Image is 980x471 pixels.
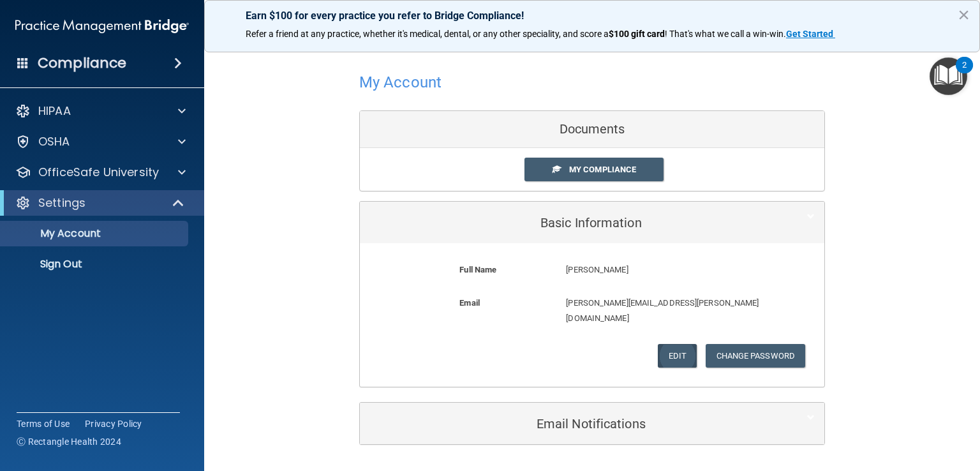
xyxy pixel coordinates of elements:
[15,165,186,180] a: OfficeSafe University
[38,134,70,149] p: OSHA
[8,258,182,271] p: Sign Out
[459,265,496,274] b: Full Name
[930,57,967,95] button: Open Resource Center, 2 new notifications
[569,165,636,174] span: My Compliance
[658,344,697,368] button: Edit
[786,29,833,39] strong: Get Started
[15,134,186,149] a: OSHA
[38,165,159,180] p: OfficeSafe University
[962,65,967,82] div: 2
[665,29,786,39] span: ! That's what we call a win-win.
[17,435,121,448] span: Ⓒ Rectangle Health 2024
[15,13,189,39] img: PMB logo
[38,103,71,119] p: HIPAA
[17,417,70,430] a: Terms of Use
[369,409,815,438] a: Email Notifications
[15,195,185,211] a: Settings
[359,74,442,91] h4: My Account
[566,262,760,278] p: [PERSON_NAME]
[246,29,609,39] span: Refer a friend at any practice, whether it's medical, dental, or any other speciality, and score a
[958,4,970,25] button: Close
[8,227,182,240] p: My Account
[566,295,760,326] p: [PERSON_NAME][EMAIL_ADDRESS][PERSON_NAME][DOMAIN_NAME]
[369,216,776,230] h5: Basic Information
[369,208,815,237] a: Basic Information
[15,103,186,119] a: HIPAA
[360,111,824,148] div: Documents
[246,10,939,22] p: Earn $100 for every practice you refer to Bridge Compliance!
[38,54,126,72] h4: Compliance
[706,344,806,368] button: Change Password
[369,417,776,431] h5: Email Notifications
[786,29,835,39] a: Get Started
[459,298,480,308] b: Email
[609,29,665,39] strong: $100 gift card
[85,417,142,430] a: Privacy Policy
[38,195,85,211] p: Settings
